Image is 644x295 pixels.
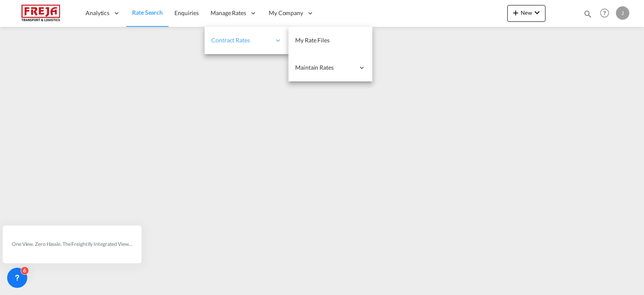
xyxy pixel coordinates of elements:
md-icon: icon-magnify [583,9,592,18]
div: Help [597,6,616,21]
md-icon: icon-plus 400-fg [511,8,521,18]
div: J [616,6,629,20]
span: My Company [269,9,303,17]
span: Manage Rates [210,9,246,17]
span: Enquiries [174,9,199,16]
span: Help [597,6,612,20]
span: Maintain Rates [295,63,355,72]
div: Maintain Rates [288,54,372,81]
span: Contract Rates [211,36,271,44]
span: Rate Search [132,9,163,16]
span: My Rate Files [295,37,330,44]
a: My Rate Files [288,27,372,54]
div: Contract Rates [205,27,288,54]
span: Analytics [86,9,109,17]
span: New [511,9,542,16]
button: icon-plus 400-fgNewicon-chevron-down [507,5,545,22]
img: 586607c025bf11f083711d99603023e7.png [13,4,69,23]
div: icon-magnify [583,9,592,22]
md-icon: icon-chevron-down [532,8,542,18]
